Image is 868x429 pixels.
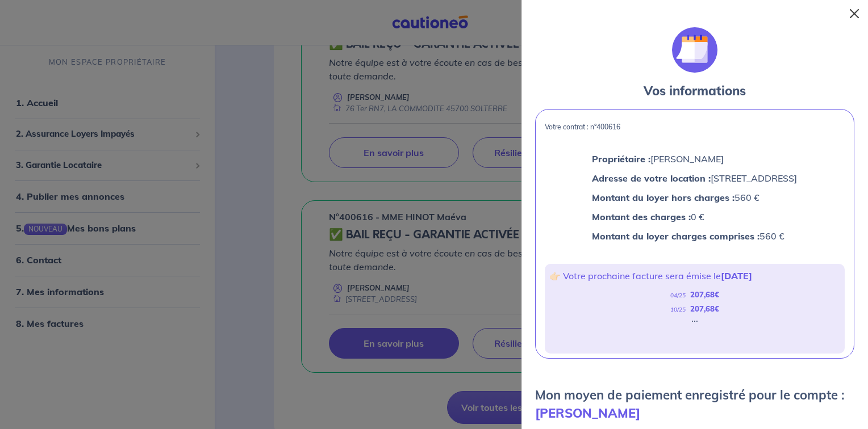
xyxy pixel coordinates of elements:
img: illu_calendar.svg [672,27,717,73]
p: 👉🏻 Votre prochaine facture sera émise le [549,268,840,283]
div: ... [691,316,698,330]
strong: Propriétaire : [592,153,650,165]
strong: Vos informations [644,83,746,99]
strong: Montant des charges : [592,211,691,222]
strong: Adresse de votre location : [592,173,711,184]
p: [PERSON_NAME] [592,152,797,166]
strong: Montant du loyer hors charges : [592,192,735,203]
em: 10/25 [670,306,686,313]
button: Close [845,5,863,23]
strong: [PERSON_NAME] [535,405,640,421]
p: [STREET_ADDRESS] [592,171,797,186]
p: 0 € [592,209,797,224]
p: Votre contrat : n°400616 [545,123,845,131]
p: Mon moyen de paiement enregistré pour le compte : [535,386,854,422]
p: 560 € [592,229,797,243]
em: 04/25 [670,292,686,299]
strong: [DATE] [721,270,752,281]
strong: 207,68 € [690,290,719,299]
p: 560 € [592,190,797,205]
strong: 207,68 € [690,304,719,313]
strong: Montant du loyer charges comprises : [592,230,759,242]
